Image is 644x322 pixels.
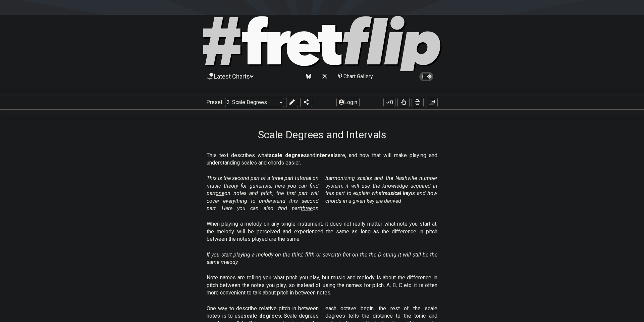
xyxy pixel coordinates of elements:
[300,98,312,107] button: Share Preset
[336,98,360,107] button: Login
[207,251,437,265] em: If you start playing a melody on the third, fifth or seventh fret on the the D string it will sti...
[258,128,386,141] h1: Scale Degrees and Intervals
[301,205,313,212] span: three
[331,73,377,80] a: #fretflip at Pinterest
[225,98,284,107] select: Preset
[286,98,298,107] button: Edit Preset
[426,98,438,107] button: Create image
[216,190,224,196] span: one
[315,73,331,80] a: Follow #fretflip at X
[397,98,410,107] button: Toggle Dexterity for all fretkits
[207,274,437,296] p: Note names are telling you what pitch you play, but music and melody is about the difference in p...
[383,98,395,107] button: 0
[207,220,437,243] p: When playing a melody on any single instrument, it does not really matter what note you start at,...
[334,73,377,80] div: Chart Gallery
[214,73,250,80] span: Latest Charts
[299,73,315,80] a: Follow #fretflip at Bluesky
[207,152,437,167] p: This text describes what and are, and how that will make playing and understanding scales and cho...
[206,99,222,105] span: Preset
[383,190,411,196] strong: musical key
[244,313,281,319] strong: scale degrees
[423,74,430,80] span: Toggle light / dark theme
[207,175,437,212] em: This is the second part of a three part tutorial on music theory for guitarists, here you can fin...
[412,98,424,107] button: Print
[269,152,307,158] strong: scale degrees
[315,152,338,158] strong: intervals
